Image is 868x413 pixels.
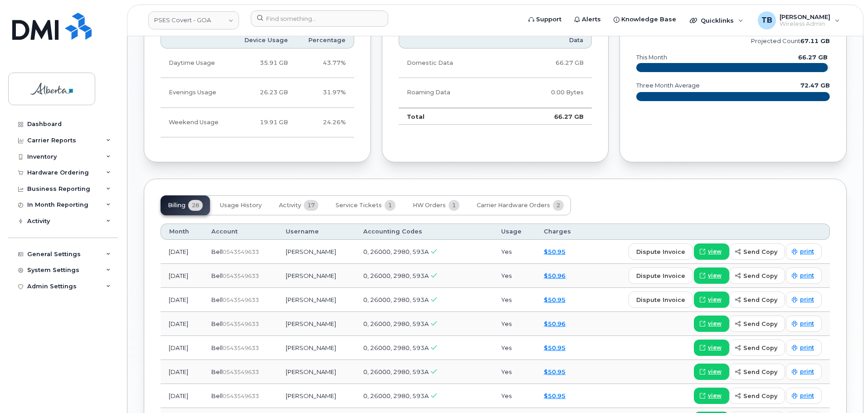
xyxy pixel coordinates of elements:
span: send copy [743,248,777,256]
span: Bell [211,320,223,327]
input: Find something... [251,10,388,27]
td: 26.23 GB [232,78,296,107]
button: send copy [729,388,785,404]
span: print [800,272,814,280]
th: Account [203,224,278,240]
a: view [694,267,729,284]
span: Bell [211,344,223,351]
td: [DATE] [161,360,203,384]
td: Daytime Usage [161,49,232,78]
th: Charges [536,224,586,240]
button: dispute invoice [629,292,693,308]
span: send copy [743,344,777,352]
button: send copy [729,316,785,332]
td: Yes [493,384,536,408]
button: send copy [729,364,785,380]
span: view [708,392,722,400]
a: PSES Covert - GOA [148,11,239,29]
th: Data [507,32,592,49]
td: Domestic Data [399,49,507,78]
span: 0543549633 [223,296,259,303]
span: send copy [743,296,777,304]
button: dispute invoice [629,243,693,260]
a: print [786,292,822,308]
a: print [786,388,822,404]
div: Quicklinks [683,11,750,29]
td: 35.91 GB [232,49,296,78]
td: [DATE] [161,336,203,360]
span: 0543549633 [223,248,259,255]
span: 0, 26000, 2980, 593A [363,344,429,351]
td: 66.27 GB [507,108,592,125]
span: Activity [279,202,301,209]
span: print [800,320,814,328]
span: 0, 26000, 2980, 593A [363,296,429,303]
span: print [800,392,814,400]
span: 0, 26000, 2980, 593A [363,368,429,375]
span: view [708,368,722,376]
tr: Friday from 6:00pm to Monday 8:00am [161,108,354,137]
span: send copy [743,368,777,376]
span: send copy [743,392,777,400]
td: [PERSON_NAME] [278,360,355,384]
span: Bell [211,296,223,303]
span: Bell [211,392,223,399]
th: Username [278,224,355,240]
span: dispute invoice [636,296,685,304]
text: this month [636,54,667,61]
td: 0.00 Bytes [507,78,592,107]
text: 66.27 GB [799,54,828,61]
td: 24.26% [296,108,354,137]
td: Weekend Usage [161,108,232,137]
td: [PERSON_NAME] [278,288,355,312]
a: print [786,316,822,332]
span: 1 [449,200,459,211]
a: $50.95 [544,296,566,303]
span: print [800,248,814,256]
a: view [694,364,729,380]
span: Usage History [220,202,262,209]
td: [DATE] [161,264,203,288]
td: [PERSON_NAME] [278,264,355,288]
td: Roaming Data [399,78,507,107]
a: $50.95 [544,368,566,375]
tr: Weekdays from 6:00pm to 8:00am [161,78,354,107]
a: $50.96 [544,272,566,279]
span: [PERSON_NAME] [780,13,830,20]
a: view [694,292,729,308]
span: 0543549633 [223,369,259,375]
td: 31.97% [296,78,354,107]
span: Alerts [582,15,601,24]
a: view [694,388,729,404]
text: projected count [751,38,830,44]
td: [DATE] [161,288,203,312]
td: Yes [493,336,536,360]
th: Percentage [296,32,354,49]
td: [PERSON_NAME] [278,384,355,408]
button: send copy [729,340,785,356]
a: view [694,316,729,332]
span: send copy [743,272,777,280]
a: $50.95 [544,344,566,351]
span: view [708,320,722,328]
span: TB [761,15,772,26]
tspan: 67.11 GB [800,38,830,44]
span: 1 [385,200,395,211]
th: Accounting Codes [355,224,493,240]
a: Support [522,10,568,29]
button: dispute invoice [629,267,693,284]
td: Yes [493,240,536,264]
span: HW Orders [413,202,446,209]
span: dispute invoice [636,272,685,280]
span: 0543549633 [223,321,259,327]
text: three month average [636,82,700,89]
a: $50.95 [544,248,566,255]
span: Bell [211,248,223,255]
span: print [800,368,814,376]
a: view [694,243,729,260]
td: [DATE] [161,384,203,408]
td: 66.27 GB [507,49,592,78]
th: Month [161,224,203,240]
td: 19.91 GB [232,108,296,137]
td: [DATE] [161,312,203,336]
